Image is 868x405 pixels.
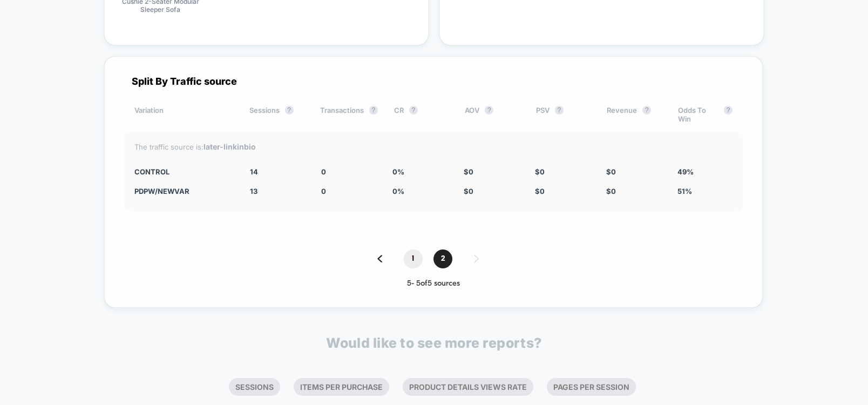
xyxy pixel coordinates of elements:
[250,167,258,176] span: 14
[724,106,733,114] button: ?
[326,335,542,351] p: Would like to see more reports?
[677,187,733,195] div: 51%
[285,106,294,114] button: ?
[607,106,661,123] div: Revenue
[392,167,404,176] span: 0 %
[409,106,418,114] button: ?
[320,106,378,123] div: Transactions
[464,187,473,195] span: $ 0
[677,167,733,176] div: 49%
[535,187,545,195] span: $ 0
[535,167,545,176] span: $ 0
[294,378,389,396] li: Items Per Purchase
[250,187,257,195] span: 13
[124,279,743,288] div: 5 - 5 of 5 sources
[642,106,651,114] button: ?
[369,106,378,114] button: ?
[678,106,733,123] div: Odds To Win
[134,187,234,195] div: PDPw/NewVar
[229,378,280,396] li: Sessions
[321,167,326,176] span: 0
[249,106,304,123] div: Sessions
[606,167,616,176] span: $ 0
[464,167,473,176] span: $ 0
[321,187,326,195] span: 0
[204,142,256,151] strong: later-linkinbio
[485,106,493,114] button: ?
[555,106,564,114] button: ?
[606,187,616,195] span: $ 0
[433,249,452,268] span: 2
[404,249,423,268] span: 1
[392,187,404,195] span: 0 %
[134,167,234,176] div: CONTROL
[403,378,533,396] li: Product Details Views Rate
[394,106,449,123] div: CR
[465,106,519,123] div: AOV
[536,106,591,123] div: PSV
[134,142,733,151] div: The traffic source is:
[377,255,382,262] img: pagination back
[134,106,233,123] div: Variation
[124,76,743,87] div: Split By Traffic source
[547,378,636,396] li: Pages Per Session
